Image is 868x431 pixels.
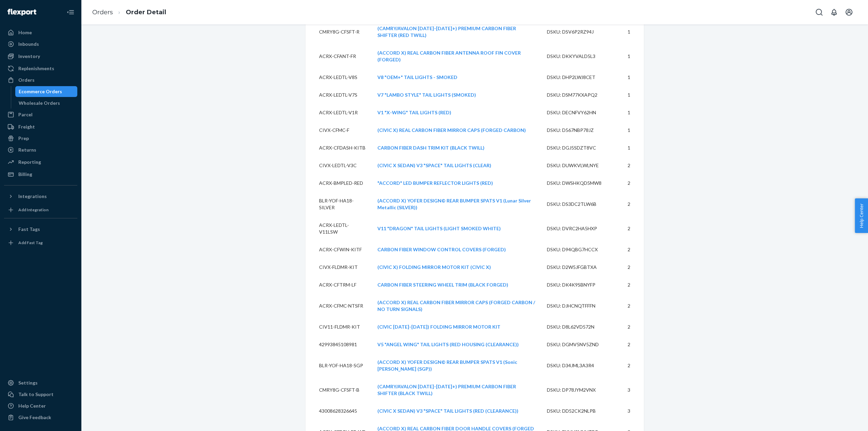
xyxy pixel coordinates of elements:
button: Open Search Box [812,5,826,19]
a: (CIVIC X SEDAN) V3 "SPACE" TAIL LIGHTS (RED (CLEARANCE)) [377,408,518,414]
td: 2 [616,336,644,353]
td: ACRX-LEDTL-V11LSW [305,216,372,241]
div: Wholesale Orders [19,100,60,106]
td: CIVX-FLDMR-KIT [305,258,372,276]
div: Give Feedback [18,414,51,421]
div: DSKU: DHP2LWJ8CET [547,74,611,81]
div: Orders [18,77,35,83]
a: Freight [4,121,77,132]
td: 1 [616,121,644,139]
div: Billing [18,171,32,178]
td: 2 [616,294,644,318]
div: DSKU: D567NBP78JZ [547,127,611,134]
a: Order Detail [126,8,166,16]
a: Home [4,27,77,38]
button: Help Center [855,198,868,233]
a: Orders [92,8,113,16]
div: DSKU: DKKYVALD5L3 [547,53,611,60]
button: Talk to Support [4,389,77,400]
a: (CAMRY/AVALON [DATE]-[DATE]+) PREMIUM CARBON FIBER SHIFTER (BLACK TWILL) [377,384,516,396]
div: DSKU: DSV6P2RZ94J [547,28,611,35]
a: Orders [4,75,77,85]
a: V7 "LAMBO STYLE" TAIL LIGHTS (SMOKED) [377,92,476,98]
div: DSKU: D2W5JFGBTXA [547,264,611,271]
td: ACRX-LEDTL-V1R [305,104,372,121]
td: ACRX-CFWIN-KITF [305,241,372,258]
div: Talk to Support [18,391,54,398]
div: Add Integration [18,207,48,213]
a: (CIVIC X) FOLDING MIRROR MOTOR KIT (CIVIC X) [377,264,491,270]
td: 2 [616,353,644,378]
button: Open account menu [842,5,856,19]
div: Inventory [18,53,40,60]
a: Parcel [4,109,77,120]
td: 1 [616,20,644,44]
div: DSKU: D8L62VD572N [547,324,611,330]
a: V5 "ANGEL WING" TAIL LIGHTS (RED HOUSING (CLEARANCE)) [377,341,519,347]
div: Home [18,29,32,36]
div: Settings [18,379,38,386]
td: 3 [616,402,644,420]
span: Support [14,5,38,11]
div: DSKU: D34JML3A3R4 [547,362,611,369]
div: DSKU: DJHCNQTFFFN [547,302,611,309]
td: CMRY8G-CFSFT-B [305,378,372,402]
a: Help Center [4,400,77,411]
div: Integrations [18,193,47,200]
a: Wholesale Orders [15,98,78,109]
td: CIVX-CFMC-F [305,121,372,139]
button: Close Navigation [64,5,77,19]
button: Give Feedback [4,412,77,423]
div: DSKU: DUWKVLWLNYE [547,162,611,169]
a: (ACCORD X) YOFER DESIGN© REAR BUMPER SPATS V1 (Sonic [PERSON_NAME] (SGP)) [377,359,517,372]
a: CARBON FIBER WINDOW CONTROL COVERS (FORGED) [377,247,506,252]
div: Help Center [18,403,46,409]
a: Add Integration [4,204,77,215]
div: Add Fast Tag [18,240,43,246]
div: Inbounds [18,41,39,47]
a: Inbounds [4,39,77,50]
div: DSKU: DGJ5SDZT8VC [547,144,611,151]
a: CARBON FIBER DASH TRIM KIT (BLACK TWILL) [377,145,485,151]
a: Inventory [4,51,77,62]
td: ACRX-CFANT-FR [305,44,372,68]
a: (CIVIC X) REAL CARBON FIBER MIRROR CAPS (FORGED CARBON) [377,127,526,133]
td: CIV11-FLDMR-KIT [305,318,372,336]
td: ACRX-LEDTL-V7S [305,86,372,104]
div: Replenishments [18,65,54,72]
a: Returns [4,144,77,155]
td: 1 [616,44,644,68]
a: Settings [4,377,77,388]
td: ACRX-BMPLED-RED [305,174,372,192]
td: ACRX-CFMC-NTSFR [305,294,372,318]
td: 3 [616,378,644,402]
a: V8 "OEM+" TAIL LIGHTS - SMOKED [377,74,457,80]
td: ACRX-CFTRM-LF [305,276,372,294]
div: Prep [18,135,29,142]
div: DSKU: DS3DC2TLW6B [547,201,611,208]
td: BLR-YOF-HA18-SILVER [305,192,372,216]
div: DSKU: D94QBG7HCCX [547,246,611,253]
a: (ACCORD X) YOFER DESIGN© REAR BUMPER SPATS V1 (Lunar Silver Metallic (SILVER)) [377,198,531,210]
div: DSKU: DK4K9SBNYFP [547,281,611,288]
td: 2 [616,276,644,294]
td: 2 [616,241,644,258]
td: ACRX-CFDASH-KITB [305,139,372,157]
div: Ecommerce Orders [19,88,62,95]
a: Add Fast Tag [4,237,77,248]
a: "ACCORD" LED BUMPER REFLECTOR LIGHTS (RED) [377,180,493,186]
a: Ecommerce Orders [15,86,78,97]
td: 1 [616,104,644,121]
td: 2 [616,216,644,241]
ol: breadcrumbs [87,2,172,22]
a: Billing [4,169,77,180]
button: Fast Tags [4,224,77,235]
div: DSKU: DVRC2HA5HXP [547,225,611,232]
div: DSKU: DGMV5NV5ZND [547,341,611,348]
a: V1 "X-WING" TAIL LIGHTS (RED) [377,110,451,115]
div: Reporting [18,159,41,165]
td: 1 [616,68,644,86]
td: 1 [616,86,644,104]
td: 42993845108981 [305,336,372,353]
